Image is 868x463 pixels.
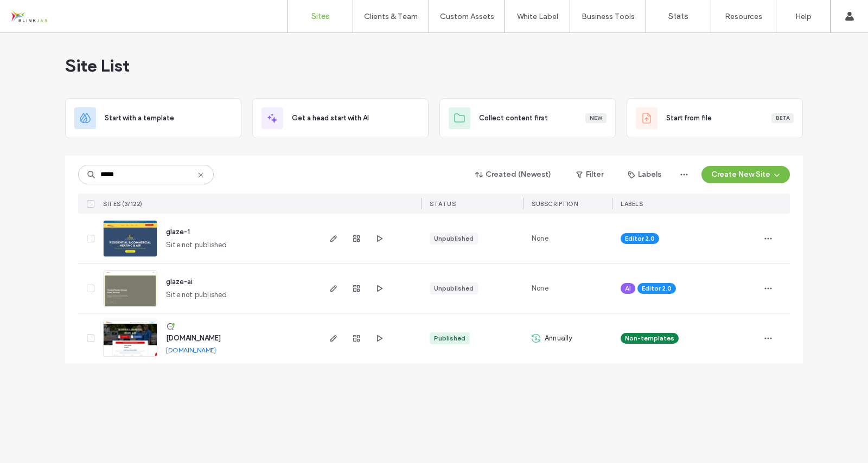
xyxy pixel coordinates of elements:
[627,98,803,138] div: Start from fileBeta
[105,113,174,124] span: Start with a template
[795,12,812,21] label: Help
[252,98,429,138] div: Get a head start with AI
[166,290,227,300] span: Site not published
[666,113,712,124] span: Start from file
[434,234,474,243] div: Unpublished
[532,283,548,294] span: None
[311,11,330,21] label: Sites
[24,8,47,17] span: Help
[292,113,369,124] span: Get a head start with AI
[103,200,143,208] span: SITES (3/122)
[532,233,548,244] span: None
[430,200,456,208] span: STATUS
[434,284,474,293] div: Unpublished
[166,278,193,286] a: glaze-ai
[65,98,241,138] div: Start with a template
[166,346,216,354] a: [DOMAIN_NAME]
[479,113,548,124] span: Collect content first
[582,12,635,21] label: Business Tools
[434,333,465,343] div: Published
[440,12,494,21] label: Custom Assets
[166,228,190,236] a: glaze-1
[532,200,578,208] span: SUBSCRIPTION
[668,11,688,21] label: Stats
[618,166,671,183] button: Labels
[565,166,614,183] button: Filter
[65,55,130,76] span: Site List
[625,234,655,243] span: Editor 2.0
[585,113,607,123] div: New
[545,333,573,344] span: Annually
[625,284,631,293] span: AI
[466,166,561,183] button: Created (Newest)
[439,98,616,138] div: Collect content firstNew
[642,284,672,293] span: Editor 2.0
[701,166,790,183] button: Create New Site
[625,333,674,343] span: Non-templates
[364,12,418,21] label: Clients & Team
[166,240,227,250] span: Site not published
[725,12,762,21] label: Resources
[517,12,558,21] label: White Label
[771,113,794,123] div: Beta
[621,200,643,208] span: LABELS
[166,334,221,342] a: [DOMAIN_NAME]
